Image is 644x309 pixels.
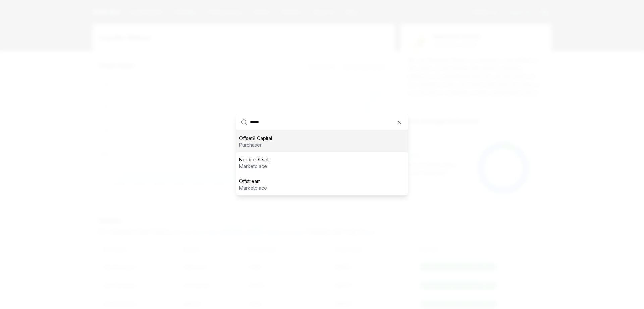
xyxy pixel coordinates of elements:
p: Nordic Offset [239,156,269,163]
p: Offstream [239,177,267,184]
p: marketplace [239,184,267,191]
p: purchaser [239,141,272,148]
p: marketplace [239,163,269,169]
p: Offset8 Capital [239,135,272,141]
